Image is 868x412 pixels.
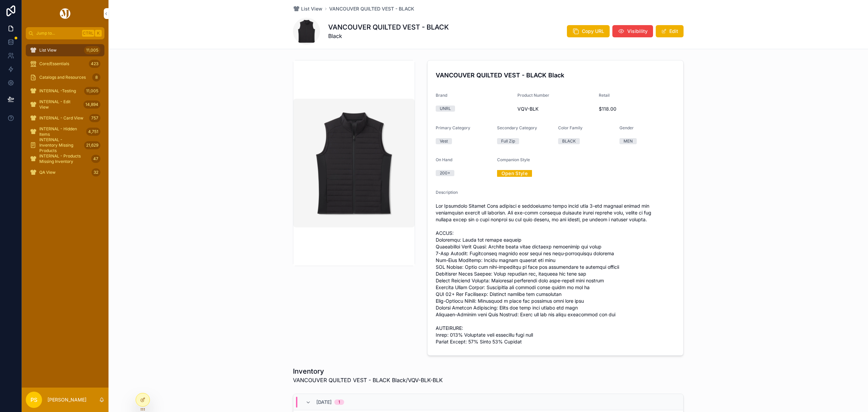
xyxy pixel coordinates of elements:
span: Retail [599,93,610,98]
div: BLACK [562,138,576,144]
div: MEN [624,138,633,144]
a: Catalogs and Resources8 [26,71,104,83]
span: Copy URL [582,28,604,35]
div: 423 [89,60,100,68]
img: VANCOUVER-QUILTED-VEST-BLACK.webp [293,99,415,228]
a: List View11,005 [26,44,104,56]
span: Ctrl [82,30,94,37]
button: Visibility [612,25,653,37]
span: $118.00 [599,106,675,112]
span: QA View [39,170,56,175]
a: INTERNAL - Card View757 [26,112,104,124]
div: Vest [440,138,448,144]
span: INTERNAL - Card View [39,115,83,121]
span: Visibility [627,28,648,35]
span: Core/Essentials [39,61,69,67]
div: 21,629 [84,141,100,149]
div: 14,894 [83,100,100,109]
div: 32 [92,168,100,176]
span: Companion Style [497,157,530,162]
span: Gender [619,125,634,130]
button: Jump to...CtrlK [26,27,104,39]
span: On Hand [436,157,452,162]
div: 1 [338,399,340,405]
a: INTERNAL - Products Missing Inventory47 [26,153,104,165]
span: Primary Category [436,125,470,130]
span: [DATE] [316,399,332,406]
span: Color Family [558,125,583,130]
span: INTERNAL - Edit View [39,99,81,110]
span: Jump to... [36,31,79,36]
span: Product Number [517,93,549,98]
div: 11,005 [84,46,100,54]
span: VANCOUVER QUILTED VEST - BLACK Black/VQV-BLK-BLK [293,376,443,384]
span: INTERNAL - Hidden Items [39,126,83,137]
a: Open Style [497,168,532,179]
span: VQV-BLK [517,106,594,112]
span: INTERNAL - Products Missing Inventory [39,153,88,164]
span: Secondary Category [497,125,537,130]
div: 47 [91,155,100,163]
span: List View [301,5,322,12]
span: INTERNAL -Testing [39,88,76,94]
div: 11,005 [84,87,100,95]
a: INTERNAL -Testing11,005 [26,85,104,97]
div: UNRL [440,106,451,112]
span: Brand [436,93,447,98]
button: Edit [656,25,684,37]
span: Lor Ipsumdolo Sitamet Cons adipisci e seddoeiusmo tempo incid utla 3-etd magnaal enimad min venia... [436,203,675,345]
span: K [96,31,101,36]
div: 8 [92,73,100,81]
div: 4,751 [86,128,100,136]
div: 757 [89,114,100,122]
span: PS [31,396,37,404]
a: INTERNAL - Inventory Missing Products21,629 [26,139,104,151]
span: Catalogs and Resources [39,75,86,80]
div: Full Zip [501,138,515,144]
span: Description [436,190,458,195]
span: INTERNAL - Inventory Missing Products [39,137,81,153]
div: scrollable content [22,39,108,187]
button: Copy URL [567,25,610,37]
a: QA View32 [26,166,104,179]
h1: Inventory [293,367,443,376]
h4: VANCOUVER QUILTED VEST - BLACK Black [436,71,675,80]
a: VANCOUVER QUILTED VEST - BLACK [329,5,414,12]
span: Black [328,32,449,40]
div: 200+ [440,170,450,176]
span: List View [39,48,57,53]
h1: VANCOUVER QUILTED VEST - BLACK [328,22,449,32]
a: List View [293,5,322,12]
a: INTERNAL - Edit View14,894 [26,98,104,111]
a: INTERNAL - Hidden Items4,751 [26,126,104,138]
p: [PERSON_NAME] [47,396,86,403]
img: App logo [59,8,72,19]
a: Core/Essentials423 [26,58,104,70]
